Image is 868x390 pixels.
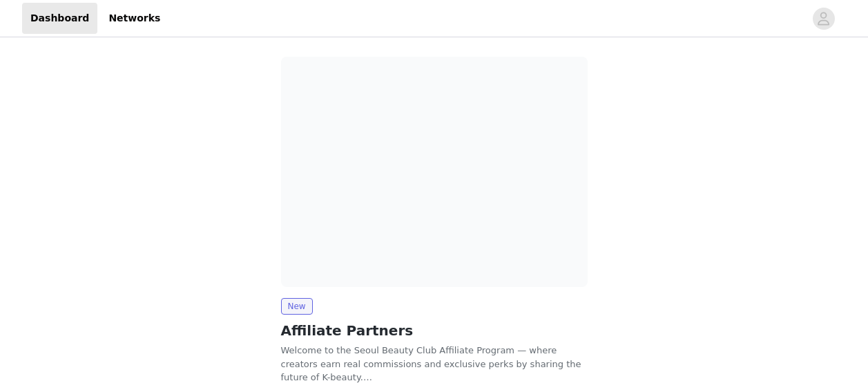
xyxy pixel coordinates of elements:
[281,344,588,384] p: Welcome to the Seoul Beauty Club Affiliate Program — where creators earn real commissions and exc...
[100,3,168,34] a: Networks
[281,298,313,315] span: New
[281,320,588,341] h2: Affiliate Partners
[22,3,97,34] a: Dashboard
[281,57,588,287] img: Seoul Beauty Club
[817,8,830,30] div: avatar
